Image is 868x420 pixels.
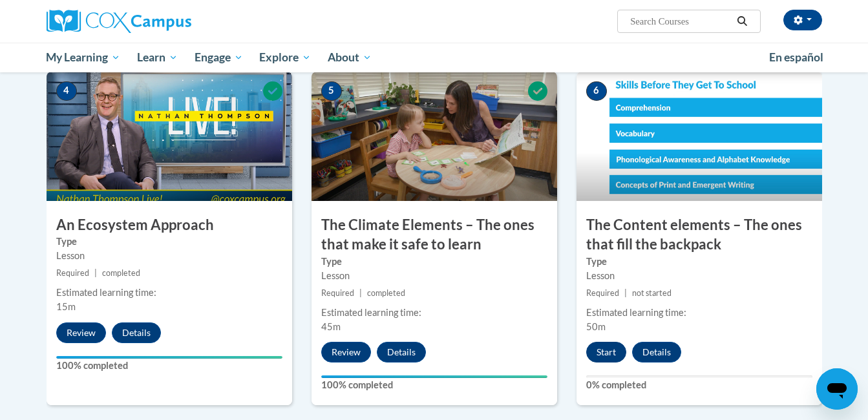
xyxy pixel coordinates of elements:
label: Type [321,255,547,269]
h3: An Ecosystem Approach [47,215,292,235]
span: | [624,288,627,298]
span: 45m [321,321,341,332]
button: Details [632,342,681,362]
button: Details [377,342,426,362]
input: Search Courses [629,14,732,29]
span: Learn [137,50,178,65]
a: Cox Campus [47,10,292,33]
span: Engage [195,50,243,65]
span: 4 [56,81,77,101]
button: Review [56,322,106,343]
button: Details [112,322,161,343]
span: 6 [586,81,607,101]
button: Start [586,342,626,362]
a: My Learning [38,43,129,72]
span: completed [102,268,140,278]
div: Lesson [321,269,547,283]
div: Main menu [27,43,842,72]
iframe: Button to launch messaging window [816,368,858,410]
div: Lesson [586,269,812,283]
img: Course Image [577,72,822,201]
label: Type [56,235,282,249]
span: Required [56,268,89,278]
span: About [328,50,372,65]
a: About [319,43,380,72]
span: Required [586,288,619,298]
button: Account Settings [783,10,822,30]
div: Estimated learning time: [321,306,547,320]
span: not started [632,288,672,298]
a: Learn [129,43,186,72]
label: Type [586,255,812,269]
span: 15m [56,301,76,312]
span: 5 [321,81,342,101]
img: Course Image [312,72,557,201]
button: Review [321,342,371,362]
span: En español [769,50,823,64]
button: Search [732,14,752,29]
a: En español [761,44,832,71]
h3: The Content elements – The ones that fill the backpack [577,215,822,255]
span: | [94,268,97,278]
a: Engage [186,43,251,72]
img: Cox Campus [47,10,191,33]
div: Lesson [56,249,282,263]
span: | [359,288,362,298]
span: Explore [259,50,311,65]
span: 50m [586,321,606,332]
span: Required [321,288,354,298]
div: Estimated learning time: [586,306,812,320]
h3: The Climate Elements – The ones that make it safe to learn [312,215,557,255]
img: Course Image [47,72,292,201]
label: 100% completed [321,378,547,392]
div: Your progress [321,375,547,378]
label: 0% completed [586,378,812,392]
div: Estimated learning time: [56,286,282,300]
div: Your progress [56,356,282,359]
span: completed [367,288,405,298]
span: My Learning [46,50,120,65]
label: 100% completed [56,359,282,373]
a: Explore [251,43,319,72]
